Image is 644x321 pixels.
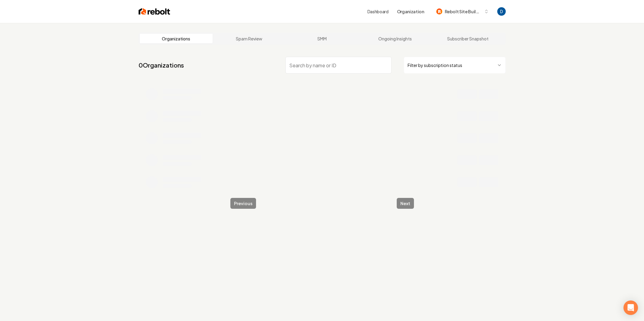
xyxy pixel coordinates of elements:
img: David Rice [497,7,506,16]
a: 0Organizations [139,61,184,69]
a: SMM [286,34,359,43]
div: Open Intercom Messenger [623,300,638,315]
button: Organization [393,6,428,17]
a: Spam Review [213,34,286,43]
button: Open user button [497,7,506,16]
span: Rebolt Site Builder [445,8,482,15]
a: Dashboard [367,8,389,14]
img: Rebolt Site Builder [436,8,442,14]
a: Ongoing Insights [358,34,431,43]
a: Organizations [140,34,213,43]
a: Subscriber Snapshot [431,34,505,43]
img: Rebolt Logo [139,7,170,16]
input: Search by name or ID [285,57,392,74]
